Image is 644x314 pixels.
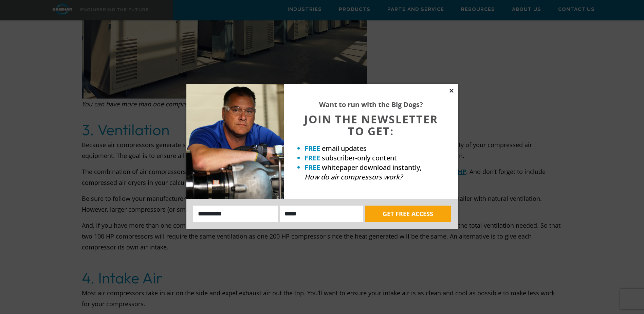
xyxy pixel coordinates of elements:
[319,100,423,109] strong: Want to run with the Big Dogs?
[305,153,320,162] strong: FREE
[448,88,455,94] button: Close
[322,163,422,172] span: whitepaper download instantly,
[280,206,363,222] input: Email
[322,144,367,153] span: email updates
[304,112,438,138] span: JOIN THE NEWSLETTER TO GET:
[305,163,320,172] strong: FREE
[193,206,278,222] input: Name:
[305,172,403,181] em: How do air compressors work?
[322,153,397,162] span: subscriber-only content
[305,144,320,153] strong: FREE
[365,206,451,222] button: GET FREE ACCESS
